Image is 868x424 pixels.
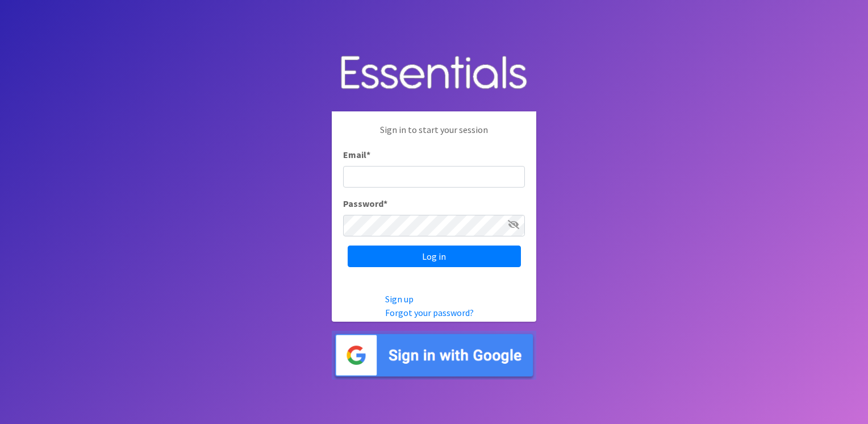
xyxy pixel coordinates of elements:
p: Sign in to start your session [343,123,525,148]
img: Human Essentials [332,44,536,103]
input: Log in [348,246,521,267]
label: Password [343,197,387,210]
a: Forgot your password? [385,307,474,318]
img: Sign in with Google [332,331,536,380]
label: Email [343,148,370,161]
a: Sign up [385,293,414,305]
abbr: required [366,149,370,160]
abbr: required [383,198,387,209]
